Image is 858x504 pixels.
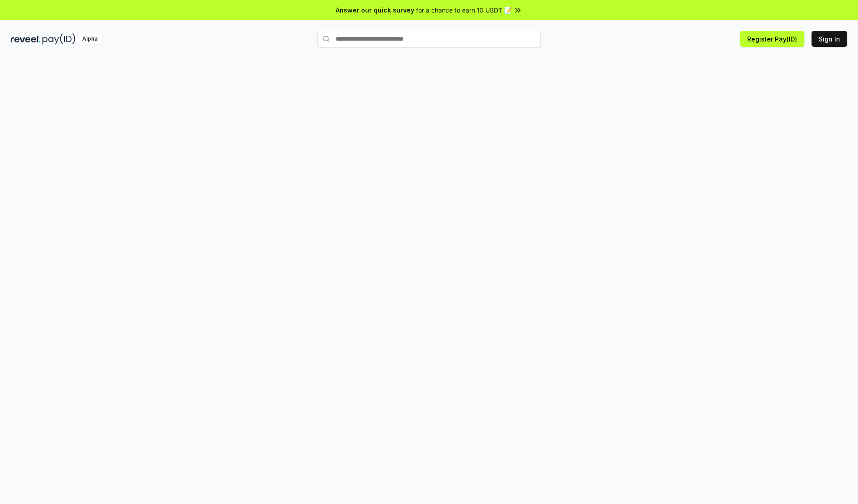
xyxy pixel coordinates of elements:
button: Register Pay(ID) [740,31,804,47]
button: Sign In [812,31,847,47]
img: pay_id [42,33,76,45]
span: Answer our quick survey [336,5,414,15]
span: for a chance to earn 10 USDT 📝 [416,5,512,15]
img: reveel_dark [11,33,41,45]
div: Alpha [77,33,102,45]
